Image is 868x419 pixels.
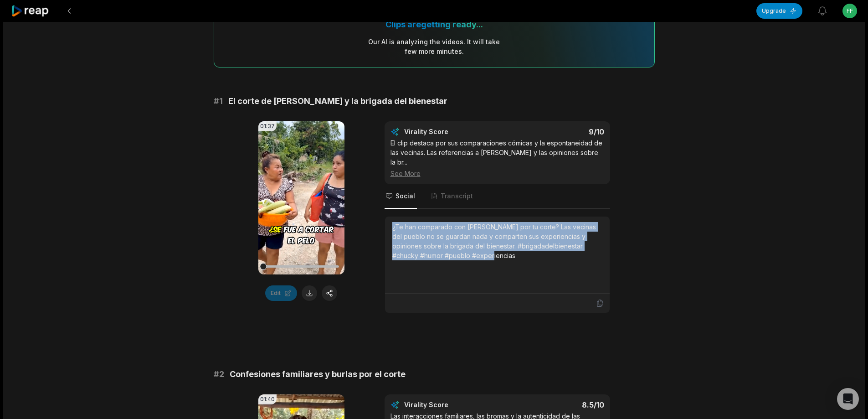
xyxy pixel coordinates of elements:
[368,37,500,56] div: Our AI is analyzing the video s . It will take few more minutes.
[385,184,610,209] nav: Tabs
[265,285,297,301] button: Edit
[404,127,502,136] div: Virality Score
[395,191,415,201] span: Social
[837,388,859,410] div: Open Intercom Messenger
[214,368,224,381] span: # 2
[214,95,223,108] span: # 1
[506,127,604,136] div: 9 /10
[441,191,473,201] span: Transcript
[385,19,483,30] div: Clips are getting ready...
[506,400,604,409] div: 8.5 /10
[390,138,604,178] div: El clip destaca por sus comparaciones cómicas y la espontaneidad de las vecinas. Las referencias ...
[390,169,604,178] div: See More
[392,222,602,260] div: ¿Te han comparado con [PERSON_NAME] por tu corte? Las vecinas del pueblo no se guardan nada y com...
[258,121,344,274] video: Your browser does not support mp4 format.
[230,368,406,381] span: Confesiones familiares y burlas por el corte
[228,95,447,108] span: El corte de [PERSON_NAME] y la brigada del bienestar
[404,400,502,409] div: Virality Score
[756,3,802,19] button: Upgrade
